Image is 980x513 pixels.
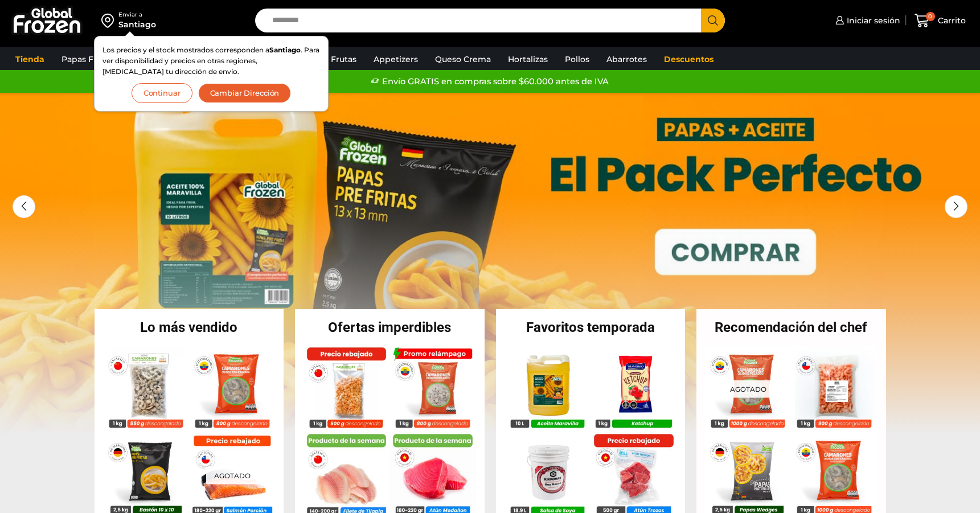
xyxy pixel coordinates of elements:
[502,48,553,70] a: Hortalizas
[206,467,258,485] p: Agotado
[118,11,156,19] div: Enviar a
[844,15,900,26] span: Iniciar sesión
[102,44,320,77] p: Los precios y el stock mostrados corresponden a . Para ver disponibilidad y precios en otras regi...
[833,9,900,32] a: Iniciar sesión
[101,11,118,30] img: address-field-icon.svg
[56,48,117,70] a: Papas Fritas
[429,48,497,70] a: Queso Crema
[696,321,886,334] h2: Recomendación del chef
[10,48,50,70] a: Tienda
[926,12,935,21] span: 0
[912,7,969,34] a: 0 Carrito
[269,46,301,54] strong: Santiago
[945,195,967,218] div: Next slide
[95,321,284,334] h2: Lo más vendido
[13,195,35,218] div: Previous slide
[701,9,725,32] button: Search button
[559,48,595,70] a: Pollos
[118,19,156,30] div: Santiago
[601,48,653,70] a: Abarrotes
[368,48,424,70] a: Appetizers
[722,380,774,397] p: Agotado
[935,15,966,26] span: Carrito
[198,83,292,103] button: Cambiar Dirección
[295,321,485,334] h2: Ofertas imperdibles
[496,321,686,334] h2: Favoritos temporada
[132,83,192,103] button: Continuar
[658,48,719,70] a: Descuentos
